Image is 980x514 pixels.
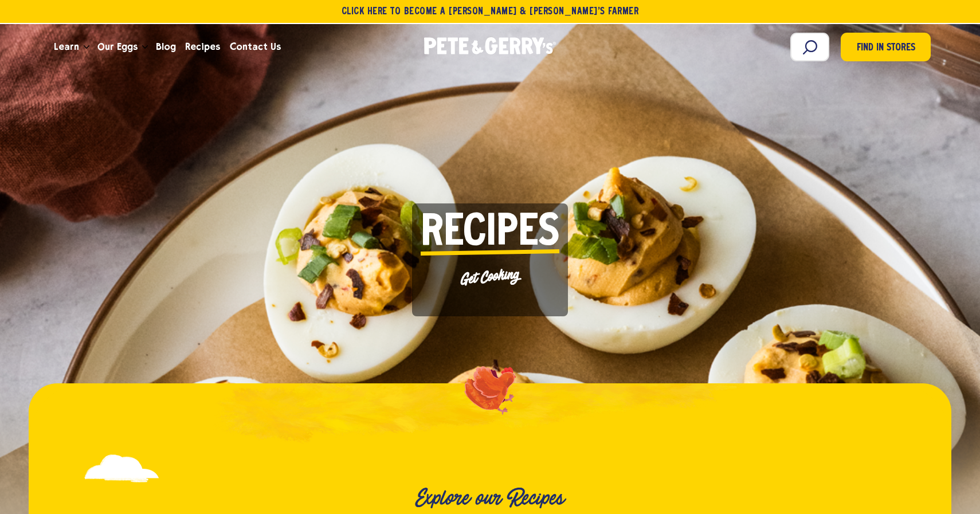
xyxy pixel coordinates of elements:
[857,41,915,56] span: Find in Stores
[93,32,142,62] a: Our Eggs
[97,40,138,54] span: Our Eggs
[156,40,176,54] span: Blog
[181,32,225,62] a: Recipes
[420,261,560,292] p: Get Cooking
[54,40,79,54] span: Learn
[790,33,829,61] input: Search
[151,32,181,62] a: Blog
[421,212,559,255] span: Recipes
[84,45,89,49] button: Open the dropdown menu for Learn
[230,40,281,54] span: Contact Us
[841,33,931,61] a: Find in Stores
[225,32,285,62] a: Contact Us
[185,40,220,54] span: Recipes
[142,45,148,49] button: Open the dropdown menu for Our Eggs
[49,32,84,62] a: Learn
